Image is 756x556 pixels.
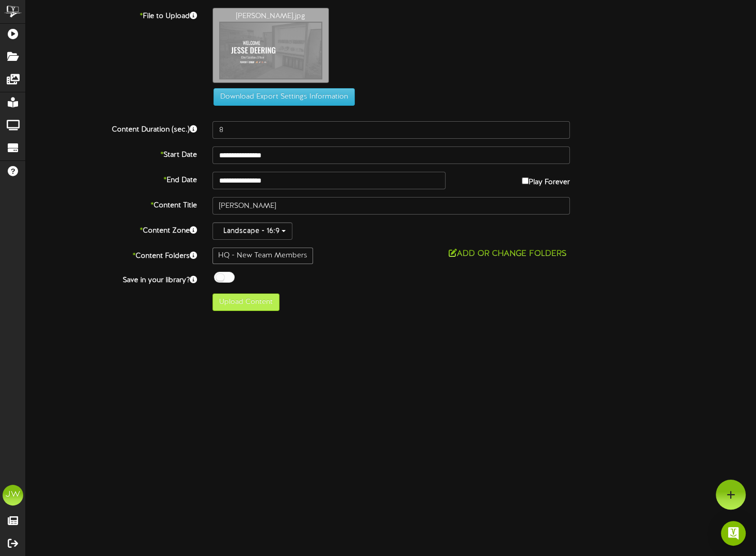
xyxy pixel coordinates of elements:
[18,222,205,236] label: Content Zone
[208,93,355,101] a: Download Export Settings Information
[18,172,205,186] label: End Date
[212,197,570,215] input: Title of this Content
[721,521,746,546] div: Open Intercom Messenger
[522,177,529,184] input: Play Forever
[213,88,355,106] button: Download Export Settings Information
[18,197,205,211] label: Content Title
[18,248,205,261] label: Content Folders
[18,121,205,135] label: Content Duration (sec.)
[18,272,205,286] label: Save in your library?
[446,248,570,260] button: Add or Change Folders
[3,485,23,505] div: JW
[212,248,313,264] div: HQ - New Team Members
[212,222,292,240] button: Landscape - 16:9
[18,8,205,22] label: File to Upload
[522,172,570,188] label: Play Forever
[18,146,205,160] label: Start Date
[212,293,280,311] button: Upload Content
